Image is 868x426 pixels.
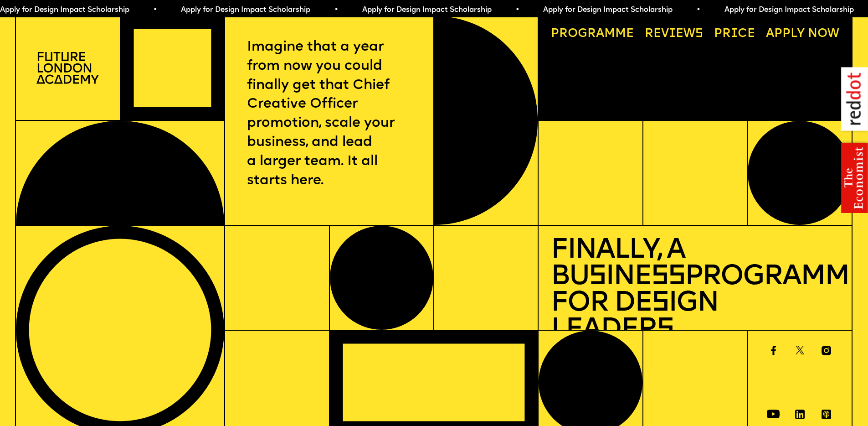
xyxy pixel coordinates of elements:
a: Reviews [639,22,709,46]
h1: Finally, a Bu ine Programme for De ign Leader [551,238,840,343]
span: s [652,290,668,317]
span: • [498,6,503,14]
span: A [766,28,774,40]
a: Price [708,22,761,46]
span: s [657,316,673,344]
a: Programme [545,22,640,46]
span: a [596,28,604,40]
a: Apply now [760,22,845,46]
span: • [680,6,684,14]
span: • [861,6,865,14]
span: • [318,6,322,14]
span: ss [651,263,685,291]
p: Imagine that a year from now you could finally get that Chief Creative Officer promotion, scale y... [247,38,412,191]
span: • [136,6,140,14]
span: s [589,263,606,291]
